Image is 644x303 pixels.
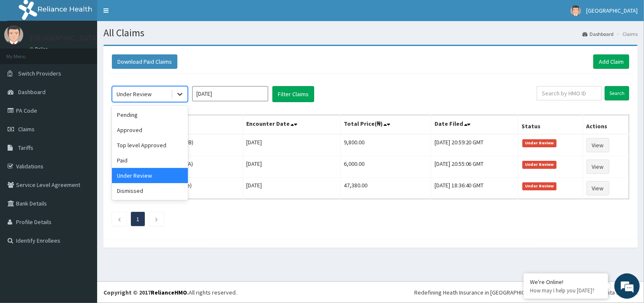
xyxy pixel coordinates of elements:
a: Dashboard [582,30,614,38]
span: Under Review [522,161,557,168]
div: Under Review [117,90,152,98]
td: 6,000.00 [340,156,431,178]
footer: All rights reserved. [97,281,644,303]
button: Download Paid Claims [112,54,177,69]
th: Total Price(₦) [340,115,431,135]
textarea: Type your message and hit 'Enter' [4,208,161,238]
td: [DATE] [243,134,340,156]
img: User Image [4,25,23,44]
td: [DATE] 20:59:20 GMT [431,134,518,156]
h1: All Claims [103,27,638,38]
button: Filter Claims [272,86,314,102]
td: [DATE] [243,178,340,199]
a: Next page [155,215,158,223]
td: [DATE] 20:55:06 GMT [431,156,518,178]
p: How may I help you today? [530,287,602,294]
span: We're online! [49,95,117,180]
td: 47,380.00 [340,178,431,199]
img: User Image [571,5,581,16]
td: 9,800.00 [340,134,431,156]
p: [GEOGRAPHIC_DATA] [30,34,99,42]
a: View [587,138,609,152]
input: Search by HMO ID [537,86,602,100]
a: RelianceHMO [151,289,187,296]
a: Add Claim [593,54,629,69]
a: Previous page [117,215,121,223]
span: Claims [18,125,35,133]
div: Pending [112,107,188,122]
div: Chat with us now [44,47,142,58]
a: View [587,160,609,174]
img: d_794563401_company_1708531726252_794563401 [16,42,34,63]
div: We're Online! [530,278,602,286]
div: Dismissed [112,183,188,198]
span: Tariffs [18,144,33,151]
span: Under Review [522,182,557,190]
span: [GEOGRAPHIC_DATA] [586,7,638,14]
th: Status [518,115,583,135]
td: [DATE] 18:36:40 GMT [431,178,518,199]
td: [DATE] [243,156,340,178]
div: Redefining Heath Insurance in [GEOGRAPHIC_DATA] using Telemedicine and Data Science! [414,288,638,297]
div: Paid [112,153,188,168]
div: Minimize live chat window [139,4,159,24]
th: Encounter Date [243,115,340,135]
input: Select Month and Year [192,86,268,101]
a: Online [30,46,50,52]
div: Top level Approved [112,138,188,153]
span: Dashboard [18,88,46,96]
input: Search [605,86,629,100]
div: Under Review [112,168,188,183]
div: Approved [112,122,188,138]
th: Actions [583,115,629,135]
a: Page 1 is your current page [136,215,139,223]
li: Claims [614,30,638,38]
span: Under Review [522,139,557,147]
a: View [587,181,609,195]
strong: Copyright © 2017 . [103,289,189,296]
th: Date Filed [431,115,518,135]
span: Switch Providers [18,70,61,77]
